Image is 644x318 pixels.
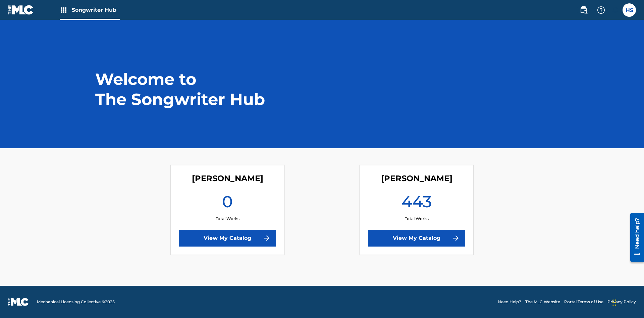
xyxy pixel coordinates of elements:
[8,298,29,306] img: logo
[405,216,429,222] p: Total Works
[452,234,460,242] img: f7272a7cc735f4ea7f67.svg
[368,230,465,247] a: View My Catalog
[263,234,271,242] img: f7272a7cc735f4ea7f67.svg
[564,299,603,305] a: Portal Terms of Use
[381,173,452,183] h4: Toby Songwriter
[612,7,619,13] div: Notifications
[192,173,263,183] h4: Lorna Singerton
[580,6,588,14] img: search
[612,293,616,313] div: Drag
[37,299,115,305] span: Mechanical Licensing Collective © 2025
[222,192,233,216] h1: 0
[216,216,239,222] p: Total Works
[72,6,120,14] span: Songwriter Hub
[597,6,605,14] img: help
[95,69,266,109] h1: Welcome to The Songwriter Hub
[8,5,34,15] img: MLC Logo
[60,6,68,14] img: Top Rightsholders
[623,3,636,17] div: User Menu
[607,299,636,305] a: Privacy Policy
[498,299,521,305] a: Need Help?
[625,210,644,265] iframe: Resource Center
[594,3,608,17] div: Help
[610,286,644,318] iframe: Chat Widget
[525,299,560,305] a: The MLC Website
[401,192,432,216] h1: 443
[179,230,276,247] a: View My Catalog
[577,3,590,17] a: Public Search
